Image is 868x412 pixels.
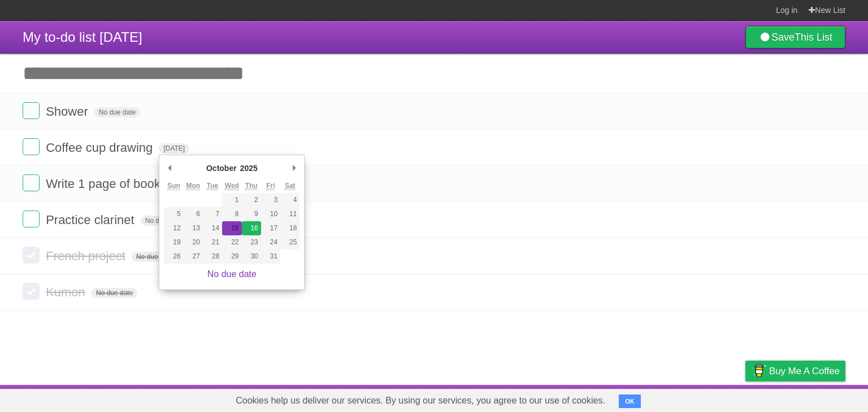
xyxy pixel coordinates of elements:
button: 15 [222,221,241,235]
button: 22 [222,235,241,249]
button: 14 [203,221,222,235]
button: 17 [261,221,280,235]
button: 13 [184,221,203,235]
a: Buy me a coffee [745,361,845,382]
button: 25 [280,235,300,249]
b: This List [795,32,832,43]
span: Cookies help us deliver our services. By using our services, you agree to our use of cookies. [224,389,617,412]
button: Next Month [288,160,300,177]
span: [DATE] [159,143,189,154]
span: No due date [132,252,177,262]
span: No due date [141,216,186,226]
label: Done [23,211,40,227]
abbr: Sunday [167,182,180,190]
a: SaveThis List [745,26,845,49]
div: October [205,160,238,177]
div: 2025 [238,160,259,177]
span: No due date [92,288,137,298]
button: 27 [184,249,203,264]
button: 23 [242,235,261,249]
button: Previous Month [164,160,175,177]
button: 1 [222,193,241,207]
button: 21 [203,235,222,249]
span: Write 1 page of book [46,177,163,191]
button: 31 [261,249,280,264]
button: 26 [164,249,183,264]
span: Coffee cup drawing [46,141,155,155]
button: 5 [164,207,183,221]
a: Developers [632,388,678,409]
span: My to-do list [DATE] [23,29,142,45]
span: French project [46,249,128,263]
img: Buy me a coffee [751,361,766,380]
label: Done [23,138,40,155]
button: 4 [280,193,300,207]
label: Done [23,247,40,264]
button: 8 [222,207,241,221]
button: 29 [222,249,241,264]
span: Practice clarinet [46,213,137,227]
label: Done [23,102,40,119]
button: 2 [242,193,261,207]
a: No due date [207,269,257,279]
label: Done [23,174,40,191]
button: 6 [184,207,203,221]
a: About [595,388,619,409]
a: Suggest a feature [774,388,845,409]
abbr: Tuesday [207,182,218,190]
button: 28 [203,249,222,264]
button: 3 [261,193,280,207]
span: Buy me a coffee [769,361,840,381]
button: OK [619,395,641,408]
button: 19 [164,235,183,249]
a: Privacy [731,388,760,409]
button: 10 [261,207,280,221]
label: Done [23,283,40,300]
button: 9 [242,207,261,221]
a: Terms [692,388,717,409]
button: 18 [280,221,300,235]
button: 12 [164,221,183,235]
button: 11 [280,207,300,221]
button: 30 [242,249,261,264]
abbr: Wednesday [225,182,239,190]
span: Kumon [46,285,88,299]
abbr: Monday [186,182,200,190]
button: 24 [261,235,280,249]
button: 20 [184,235,203,249]
span: No due date [94,107,140,117]
span: Shower [46,104,91,119]
button: 7 [203,207,222,221]
button: 16 [242,221,261,235]
abbr: Saturday [285,182,296,190]
abbr: Thursday [245,182,258,190]
abbr: Friday [266,182,275,190]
